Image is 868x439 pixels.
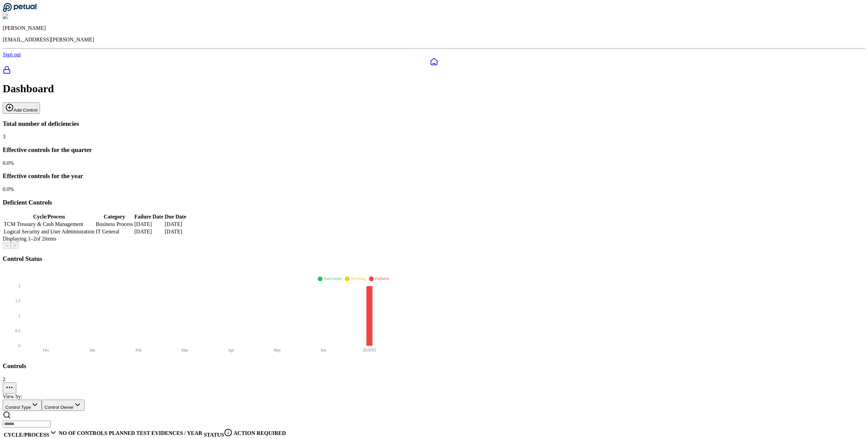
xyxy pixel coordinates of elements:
tspan: 2 [18,284,20,288]
td: [DATE] [134,221,163,228]
tspan: [DATE] [363,348,376,352]
button: > [11,242,19,249]
a: Dashboard [3,58,865,66]
tspan: Dec [43,348,49,352]
th: ACTION REQUIRED [233,428,286,438]
th: Category [96,213,134,220]
button: Control Owner [42,400,84,411]
tspan: Apr [228,348,234,352]
h3: Effective controls for the year [3,172,865,180]
td: [DATE] [164,221,187,228]
td: [DATE] [134,228,163,235]
div: NO OF CONTROLS [59,430,107,436]
span: 2 [3,376,5,382]
tspan: Feb [136,348,142,352]
th: Failure Date [134,213,163,220]
button: Control Type [3,400,42,411]
button: < [3,242,11,249]
h3: Total number of deficiencies [3,120,865,128]
span: Pending [351,276,366,281]
td: [DATE] [164,228,187,235]
tspan: 1.5 [15,299,20,303]
tspan: 1 [18,313,20,318]
h3: Controls [3,362,865,370]
h3: Effective controls for the quarter [3,146,865,154]
p: [EMAIL_ADDRESS][PERSON_NAME] [3,37,865,43]
h3: Deficient Controls [3,199,865,206]
p: [PERSON_NAME] [3,25,865,31]
tspan: Jan [90,348,95,352]
div: CYCLE/PROCESS [4,428,57,438]
tspan: Mar [181,348,188,352]
img: Shekhar Khedekar [3,14,48,20]
div: STATUS [204,428,232,438]
span: View by: [3,394,22,399]
tspan: 0.5 [15,328,20,333]
span: 3 [3,134,5,139]
a: SOC [3,66,865,75]
h1: Dashboard [3,82,865,95]
td: TCM Treasury & Cash Management [3,221,95,228]
tspan: May [273,348,281,352]
span: 0.0 % [3,160,14,166]
tspan: 0 [18,343,20,348]
th: Cycle/Process [3,213,95,220]
td: Business Process [96,221,134,228]
a: Sign out [3,52,21,57]
div: PLANNED TEST EVIDENCES / YEAR [109,430,202,436]
button: Add Control [3,102,40,114]
h3: Control Status [3,255,865,263]
tspan: Jun [320,348,326,352]
a: Go to Dashboard [3,7,37,13]
td: Logical Security and User Administration [3,228,95,235]
td: IT General [96,228,134,235]
span: Failures [375,276,389,281]
th: Due Date [164,213,187,220]
span: Displaying 1– 2 of 2 items [3,236,56,242]
span: 0.0 % [3,186,14,192]
span: Successes [324,276,341,281]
